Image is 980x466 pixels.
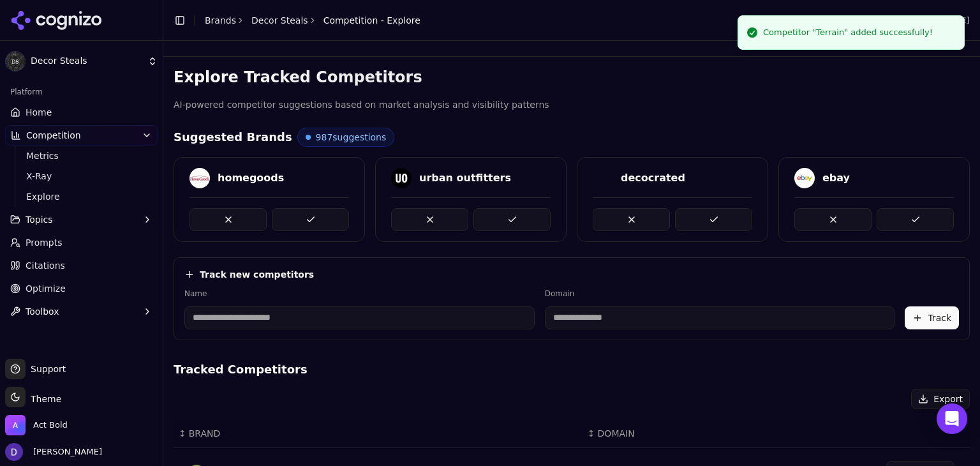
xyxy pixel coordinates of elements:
[905,306,959,329] button: Track
[205,15,236,26] a: Brands
[5,125,158,146] button: Competition
[323,14,420,27] span: Competition - Explore
[21,188,142,206] a: Explore
[205,14,420,27] nav: breadcrumb
[33,419,68,431] span: Act Bold
[937,403,967,434] div: Open Intercom Messenger
[5,255,158,276] a: Citations
[5,232,158,253] a: Prompts
[598,427,635,440] span: DOMAIN
[5,102,158,123] a: Home
[26,106,52,119] span: Home
[179,427,577,440] div: ↕BRAND
[26,149,137,162] span: Metrics
[26,236,63,249] span: Prompts
[593,168,613,188] img: decocrated
[26,394,61,404] span: Theme
[26,170,137,183] span: X-Ray
[5,209,158,230] button: Topics
[174,361,970,379] h4: Tracked Competitors
[419,170,511,186] div: urban outfitters
[588,427,750,440] div: ↕DOMAIN
[218,170,284,186] div: homegoods
[911,389,970,409] button: Export
[184,289,535,299] label: Name
[26,259,65,272] span: Citations
[316,131,387,144] span: 987 suggestions
[5,82,158,102] div: Platform
[5,278,158,299] a: Optimize
[174,98,970,112] p: AI-powered competitor suggestions based on market analysis and visibility patterns
[174,67,970,87] h3: Explore Tracked Competitors
[5,443,102,461] button: Open user button
[822,170,850,186] div: ebay
[31,56,142,67] span: Decor Steals
[189,168,210,188] img: homegoods
[189,427,221,440] span: BRAND
[21,147,142,165] a: Metrics
[26,282,66,295] span: Optimize
[21,167,142,185] a: X-Ray
[5,443,23,461] img: David White
[26,305,59,318] span: Toolbox
[174,128,292,146] h4: Suggested Brands
[28,446,102,458] span: [PERSON_NAME]
[763,26,933,39] div: Competitor "Terrain" added successfully!
[794,168,815,188] img: ebay
[583,419,755,448] th: DOMAIN
[391,168,412,188] img: urban outfitters
[251,14,308,27] a: Decor Steals
[200,268,314,281] h4: Track new competitors
[5,301,158,322] button: Toolbox
[26,363,66,375] span: Support
[5,415,26,435] img: Act Bold
[5,51,26,71] img: Decor Steals
[5,415,68,435] button: Open organization switcher
[26,213,53,226] span: Topics
[26,129,81,142] span: Competition
[174,419,583,448] th: BRAND
[621,170,685,186] div: decocrated
[26,190,137,203] span: Explore
[545,289,895,299] label: Domain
